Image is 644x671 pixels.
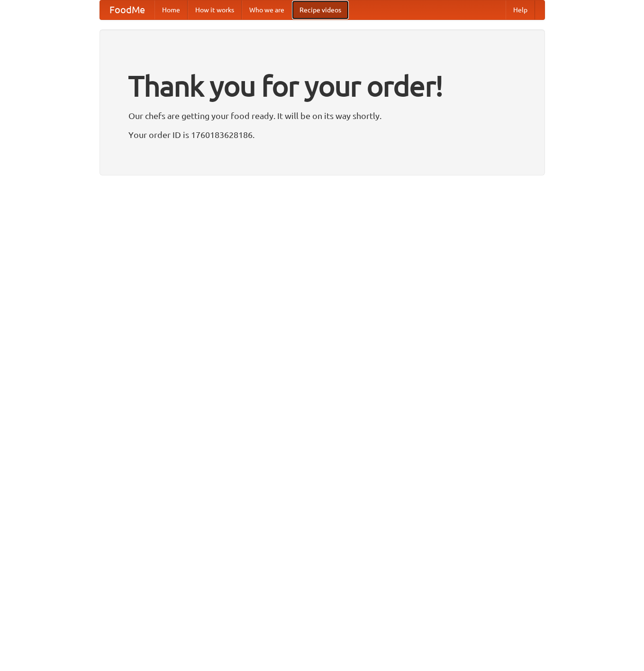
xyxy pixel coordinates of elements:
[100,0,154,19] a: FoodMe
[128,63,516,109] h1: Thank you for your order!
[188,0,242,19] a: How it works
[292,0,349,19] a: Recipe videos
[128,128,516,142] p: Your order ID is 1760183628186.
[242,0,292,19] a: Who we are
[128,109,516,123] p: Our chefs are getting your food ready. It will be on its way shortly.
[506,0,535,19] a: Help
[154,0,188,19] a: Home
